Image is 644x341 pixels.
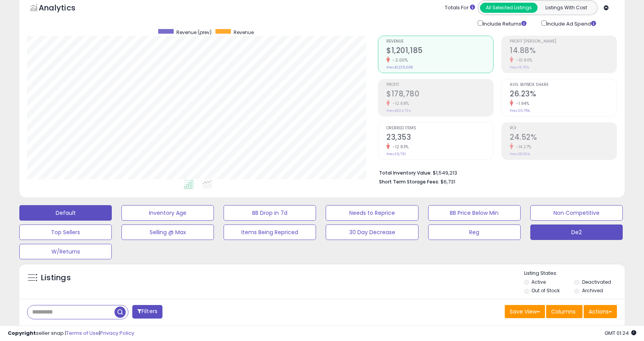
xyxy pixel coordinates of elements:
[530,205,623,221] button: Non Competitive
[428,205,521,221] button: BB Price Below Min
[510,133,617,143] h2: 24.52%
[551,308,576,315] span: Columns
[584,305,617,318] button: Actions
[386,83,493,87] span: Profit
[41,272,71,283] h5: Listings
[605,329,636,337] span: 2025-10-13 01:24 GMT
[19,244,112,259] button: W/Returns
[505,305,545,318] button: Save View
[510,39,617,44] span: Profit [PERSON_NAME]
[386,65,413,70] small: Prev: $1,225,698
[441,178,455,185] span: $6,731
[19,224,112,240] button: Top Sellers
[390,144,409,150] small: -12.83%
[8,330,134,337] div: seller snap | |
[326,205,418,221] button: Needs to Reprice
[326,224,418,240] button: 30 Day Decrease
[39,2,91,15] h5: Analytics
[19,205,112,221] button: Default
[386,39,493,44] span: Revenue
[510,126,617,130] span: ROI
[121,205,214,221] button: Inventory Age
[176,29,212,36] span: Revenue (prev)
[386,89,493,100] h2: $178,780
[386,46,493,57] h2: $1,201,185
[390,57,408,63] small: -2.00%
[530,224,623,240] button: De2
[513,144,531,150] small: -14.27%
[386,152,406,156] small: Prev: 26,791
[524,270,625,277] p: Listing States:
[390,101,409,106] small: -12.68%
[582,279,611,285] label: Deactivated
[379,170,432,176] b: Total Inventory Value:
[224,224,316,240] button: Items Being Repriced
[510,108,530,113] small: Prev: 26.75%
[386,108,411,113] small: Prev: $204,734
[546,305,583,318] button: Columns
[379,178,439,185] b: Short Term Storage Fees:
[536,19,608,28] div: Include Ad Spend
[510,46,617,57] h2: 14.88%
[480,3,538,13] button: All Selected Listings
[132,305,162,319] button: Filters
[386,133,493,143] h2: 23,353
[531,287,560,294] label: Out of Stock
[582,287,603,294] label: Archived
[513,101,529,106] small: -1.94%
[386,126,493,130] span: Ordered Items
[379,168,611,177] li: $1,549,213
[510,65,529,70] small: Prev: 16.70%
[224,205,316,221] button: BB Drop in 7d
[234,29,254,36] span: Revenue
[66,329,99,337] a: Terms of Use
[537,3,595,13] button: Listings With Cost
[510,152,530,156] small: Prev: 28.60%
[472,19,536,28] div: Include Returns
[510,83,617,87] span: Avg. Buybox Share
[100,329,134,337] a: Privacy Policy
[121,224,214,240] button: Selling @ Max
[8,329,36,337] strong: Copyright
[445,4,475,12] div: Totals For
[428,224,521,240] button: Reg
[510,89,617,100] h2: 26.23%
[531,279,546,285] label: Active
[513,57,533,63] small: -10.90%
